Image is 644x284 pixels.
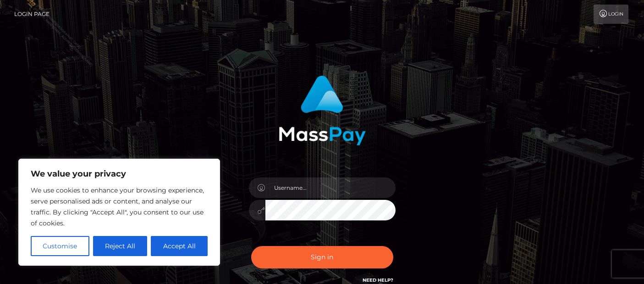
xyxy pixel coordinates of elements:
a: Login Page [14,5,50,24]
p: We value your privacy [31,168,208,179]
a: Login [594,5,628,24]
button: Reject All [93,236,148,256]
img: MassPay Login [279,75,366,145]
button: Customise [31,236,89,256]
p: We use cookies to enhance your browsing experience, serve personalised ads or content, and analys... [31,185,208,229]
button: Accept All [151,236,208,256]
a: Need Help? [363,277,393,283]
button: Sign in [251,246,393,268]
div: We value your privacy [18,159,220,266]
input: Username... [265,177,396,198]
